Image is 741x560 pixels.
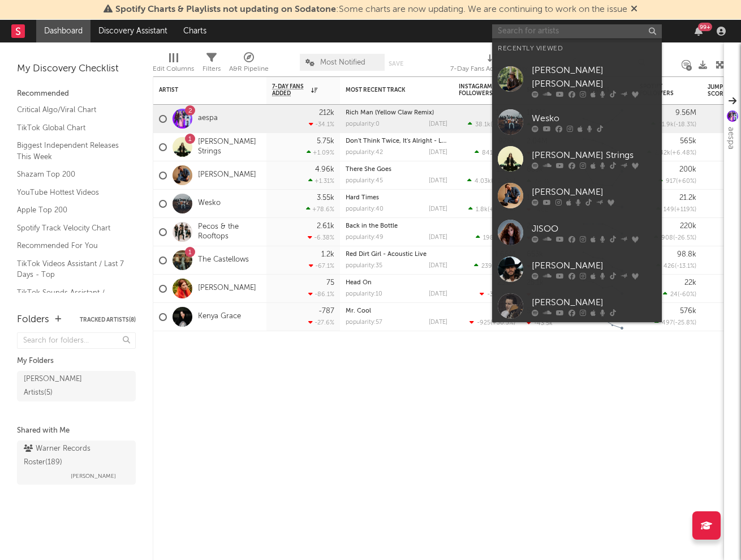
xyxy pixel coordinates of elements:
[17,332,136,349] input: Search for folders...
[71,469,116,483] span: [PERSON_NAME]
[675,109,696,117] div: 9.56M
[492,177,662,214] a: [PERSON_NAME]
[631,5,637,14] span: Dismiss
[429,263,447,269] div: [DATE]
[670,292,678,298] span: 24
[307,149,334,156] div: +1.09 %
[675,320,695,326] span: -25.8 %
[429,121,447,127] div: [DATE]
[17,441,136,485] a: Warner Records Roster(189)[PERSON_NAME]
[17,186,124,199] a: YouTube Hottest Videos
[17,313,49,327] div: Folders
[654,234,696,241] div: ( )
[153,48,194,81] div: Edit Columns
[672,150,695,156] span: +6.48 %
[487,292,497,298] span: -39
[708,84,736,97] div: Jump Score
[492,58,662,104] a: [PERSON_NAME] [PERSON_NAME]
[679,166,696,173] div: 200k
[477,320,490,326] span: -925
[346,178,383,184] div: popularity: 45
[17,122,124,134] a: TikTok Global Chart
[680,138,696,145] div: 565k
[306,206,334,213] div: +78.6 %
[651,121,696,128] div: ( )
[346,110,447,116] div: Rich Man (Yellow Claw Remix)
[475,178,491,185] span: 4.03k
[654,150,670,156] span: 2.42k
[679,292,695,298] span: -60 %
[308,319,334,326] div: -27.6 %
[468,206,515,213] div: ( )
[203,48,221,81] div: Filters
[492,214,662,251] a: JISOO
[24,442,126,469] div: Warner Records Roster ( 189 )
[482,150,493,156] span: 841
[346,110,434,116] a: Rich Man (Yellow Claw Remix)
[346,280,372,286] a: Head On
[658,122,674,128] span: 51.9k
[346,87,430,93] div: Most Recent Track
[320,59,365,66] span: Most Notified
[492,140,662,177] a: [PERSON_NAME] Strings
[346,166,447,173] div: There She Goes
[527,319,553,327] div: -43.5k
[429,234,447,241] div: [DATE]
[675,235,695,241] span: -26.5 %
[317,223,334,230] div: 2.61k
[308,290,334,298] div: -86.1 %
[475,122,490,128] span: 38.1k
[469,319,515,326] div: ( )
[489,207,514,213] span: +3.57k %
[656,206,696,213] div: ( )
[532,112,656,125] div: Wesko
[317,138,334,145] div: 5.75k
[675,122,695,128] span: -18.3 %
[198,114,218,123] a: aespa
[429,149,447,156] div: [DATE]
[492,251,662,288] a: [PERSON_NAME]
[532,185,656,199] div: [PERSON_NAME]
[474,262,515,270] div: ( )
[17,87,136,101] div: Recommended
[319,109,334,117] div: 212k
[346,263,382,269] div: popularity: 35
[492,320,514,326] span: +30.5 %
[346,308,447,314] div: Mr. Cool
[115,5,627,14] span: : Some charts are now updating. We are continuing to work on the issue
[468,121,515,128] div: ( )
[198,255,249,265] a: The Castellows
[661,235,673,241] span: 908
[17,240,124,252] a: Recommended For You
[17,287,124,310] a: TikTok Sounds Assistant / [DATE] Fastest Risers
[203,62,221,76] div: Filters
[676,207,695,213] span: +119 %
[326,279,334,287] div: 75
[115,5,336,14] span: Spotify Charts & Playlists not updating on Sodatone
[229,48,269,81] div: A&R Pipeline
[36,20,91,42] a: Dashboard
[663,290,696,298] div: ( )
[308,177,334,185] div: +1.31 %
[346,319,382,326] div: popularity: 57
[654,319,696,326] div: ( )
[666,178,676,185] span: 917
[450,48,535,81] div: 7-Day Fans Added (7-Day Fans Added)
[321,251,334,258] div: 1.2k
[17,62,136,76] div: My Discovery Checklist
[532,222,656,236] div: JISOO
[662,320,673,326] span: 497
[679,194,696,202] div: 21.2k
[198,170,256,180] a: [PERSON_NAME]
[389,61,403,67] button: Save
[429,206,447,212] div: [DATE]
[483,235,494,241] span: 198
[492,288,662,324] a: [PERSON_NAME]
[91,20,175,42] a: Discovery Assistant
[656,262,696,270] div: ( )
[315,166,334,173] div: 4.96k
[684,279,696,287] div: 22k
[346,166,391,173] a: There She Goes
[198,138,261,157] a: [PERSON_NAME] Strings
[480,290,515,298] div: ( )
